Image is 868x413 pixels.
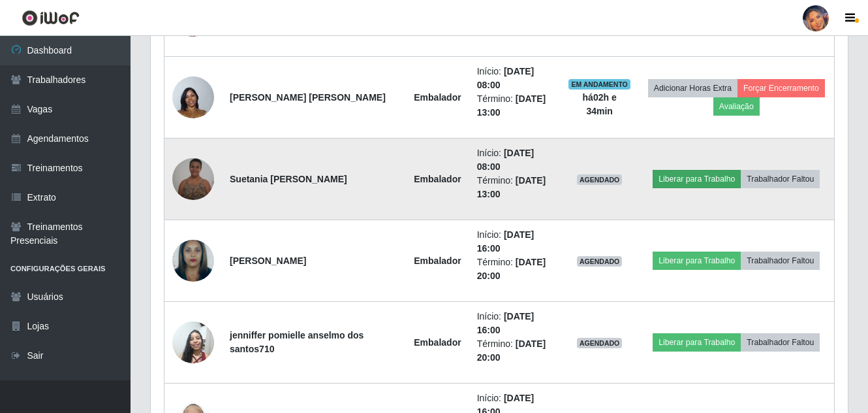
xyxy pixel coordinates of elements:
time: [DATE] 08:00 [477,66,535,90]
span: AGENDADO [577,338,623,348]
button: Trabalhador Faltou [741,170,820,188]
button: Trabalhador Faltou [741,252,820,270]
strong: Embalador [414,174,461,184]
img: 1695763704328.jpeg [172,69,214,125]
li: Término: [477,256,553,283]
img: 1696894448805.jpeg [172,233,214,288]
span: AGENDADO [577,174,623,185]
li: Término: [477,92,553,120]
button: Liberar para Trabalho [653,333,741,352]
strong: jenniffer pomielle anselmo dos santos710 [230,330,364,354]
time: [DATE] 08:00 [477,148,535,172]
time: [DATE] 16:00 [477,311,535,335]
li: Término: [477,337,553,365]
strong: Embalador [414,337,461,348]
li: Início: [477,146,553,174]
button: Liberar para Trabalho [653,252,741,270]
button: Liberar para Trabalho [653,170,741,188]
img: CoreUI Logo [22,10,80,26]
strong: Embalador [414,92,461,103]
button: Adicionar Horas Extra [648,79,737,97]
strong: Embalador [414,256,461,266]
li: Início: [477,228,553,256]
img: 1681423933642.jpeg [172,314,214,370]
li: Início: [477,310,553,337]
li: Início: [477,65,553,92]
li: Término: [477,174,553,201]
strong: [PERSON_NAME] [230,256,306,266]
strong: [PERSON_NAME] [PERSON_NAME] [230,92,386,103]
time: [DATE] 16:00 [477,229,535,254]
button: Avaliação [713,97,760,116]
span: EM ANDAMENTO [568,79,630,90]
span: AGENDADO [577,256,623,267]
img: 1732824869480.jpeg [172,158,214,200]
button: Forçar Encerramento [737,79,825,97]
strong: Suetania [PERSON_NAME] [230,174,347,184]
strong: há 02 h e 34 min [583,92,617,116]
button: Trabalhador Faltou [741,333,820,352]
